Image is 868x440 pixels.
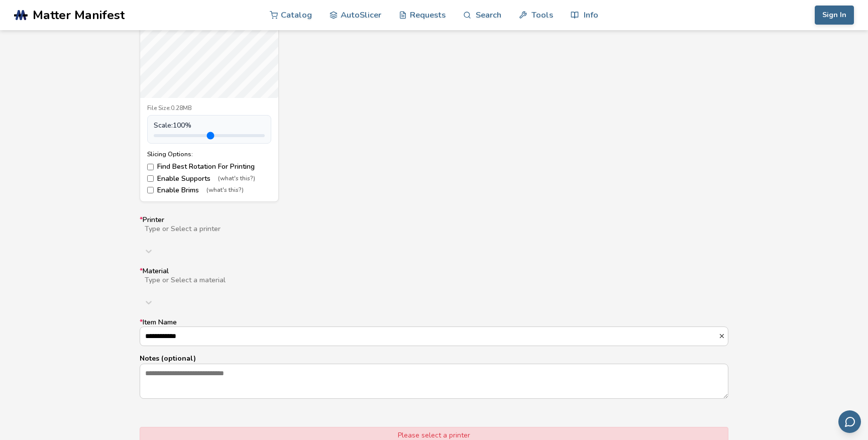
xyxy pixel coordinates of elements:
input: *Item Name [140,327,718,345]
div: Slicing Options: [147,151,271,158]
label: Find Best Rotation For Printing [147,163,271,171]
input: Enable Supports(what's this?) [147,175,154,182]
input: *MaterialType or Select a material [144,284,463,292]
label: Enable Brims [147,186,271,194]
textarea: Notes (optional) [140,364,728,398]
p: Notes (optional) [140,353,728,364]
input: Enable Brims(what's this?) [147,187,154,193]
button: *Item Name [718,333,728,340]
span: (what's this?) [206,187,244,194]
div: Type or Select a printer [145,225,723,233]
div: File Size: 0.28MB [147,105,271,112]
label: Item Name [140,318,728,346]
div: Type or Select a material [145,276,723,284]
button: Send feedback via email [838,410,861,433]
button: Sign In [815,6,854,25]
span: Matter Manifest [33,8,125,22]
input: Find Best Rotation For Printing [147,164,154,170]
label: Enable Supports [147,175,271,183]
input: *PrinterType or Select a printer [144,233,464,241]
span: Scale: 100 % [154,122,191,130]
label: Printer [140,216,728,260]
span: (what's this?) [218,175,255,182]
label: Material [140,267,728,311]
